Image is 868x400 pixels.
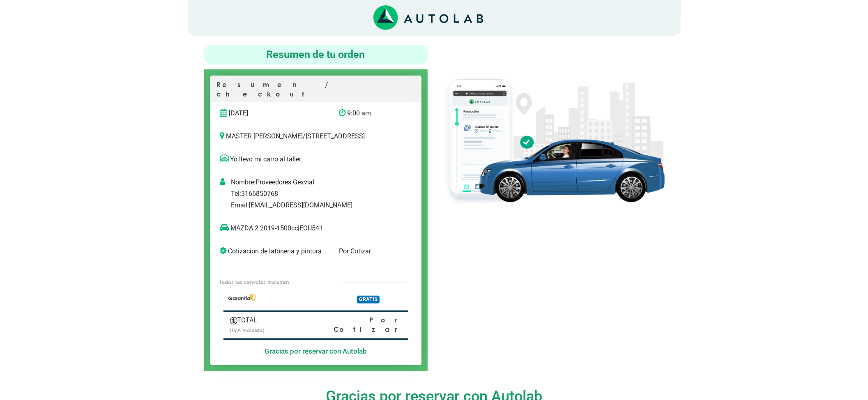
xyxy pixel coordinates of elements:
[373,14,483,21] a: Link al sitio de autolab
[230,315,295,325] p: TOTAL
[220,108,327,118] p: [DATE]
[220,154,412,164] p: Yo llevo mi carro al taller
[306,315,401,334] p: Por Cotizar
[219,278,325,286] p: Todos los servicios incluyen
[231,189,418,199] p: Tel: 3166850768
[230,327,265,333] small: (IVA incluido)
[339,108,394,118] p: 9:00 am
[231,200,418,210] p: Email: [EMAIL_ADDRESS][DOMAIN_NAME]
[217,80,415,102] p: Resumen / checkout
[357,296,380,303] span: GRATIS
[220,131,412,141] p: MASTER [PERSON_NAME] / [STREET_ADDRESS]
[230,317,237,324] img: Autobooking-Iconos-23.png
[231,177,418,187] p: Nombre: Proveedores Gexvial
[220,223,395,233] p: MAZDA 2 2019-1500cc | EOU541
[228,294,327,302] p: Garantía
[339,246,394,256] p: Por Cotizar
[223,347,408,355] h5: Gracias por reservar con Autolab
[220,246,327,256] p: Cotizacion de latoneria y pintura
[207,48,425,61] h4: Resumen de tu orden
